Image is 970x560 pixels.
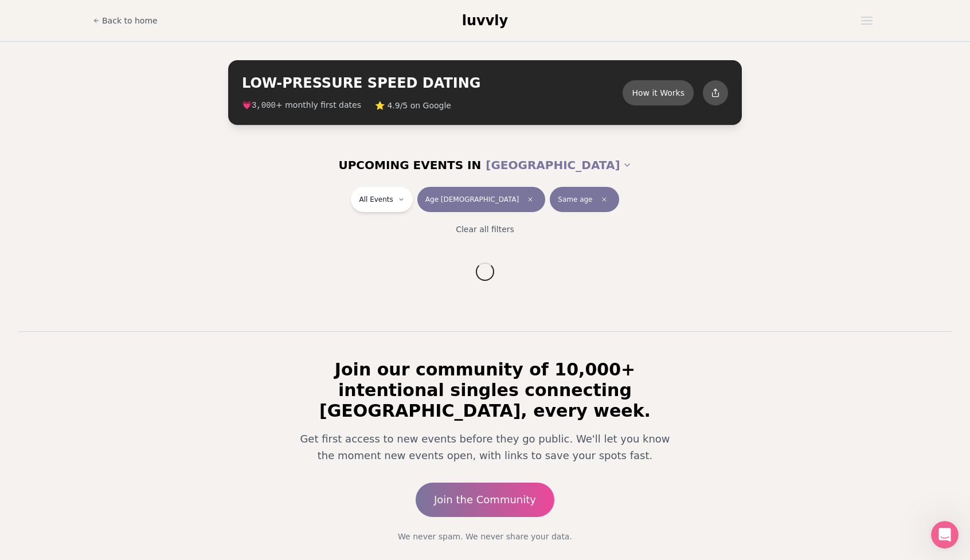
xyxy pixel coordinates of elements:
[283,359,687,421] h2: Join our community of 10,000+ intentional singles connecting [GEOGRAPHIC_DATA], every week.
[417,187,545,212] button: Age [DEMOGRAPHIC_DATA]Clear age
[597,193,611,206] span: Clear preference
[242,74,623,92] h2: LOW-PRESSURE SPEED DATING
[462,11,508,30] a: luvvly
[292,430,678,464] p: Get first access to new events before they go public. We'll let you know the moment new events op...
[338,157,481,173] span: UPCOMING EVENTS IN
[931,521,959,549] iframe: Intercom live chat
[102,15,158,26] span: Back to home
[359,195,393,204] span: All Events
[93,9,158,32] a: Back to home
[623,80,694,105] button: How it Works
[425,195,519,204] span: Age [DEMOGRAPHIC_DATA]
[449,217,521,242] button: Clear all filters
[550,187,619,212] button: Same ageClear preference
[462,13,508,29] span: luvvly
[856,12,877,29] button: Open menu
[242,99,361,111] span: 💗 + monthly first dates
[375,100,451,111] span: ⭐ 4.9/5 on Google
[351,187,412,212] button: All Events
[252,101,276,110] span: 3,000
[416,483,554,517] a: Join the Community
[523,193,537,206] span: Clear age
[558,195,592,204] span: Same age
[486,152,631,178] button: [GEOGRAPHIC_DATA]
[283,531,687,542] p: We never spam. We never share your data.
